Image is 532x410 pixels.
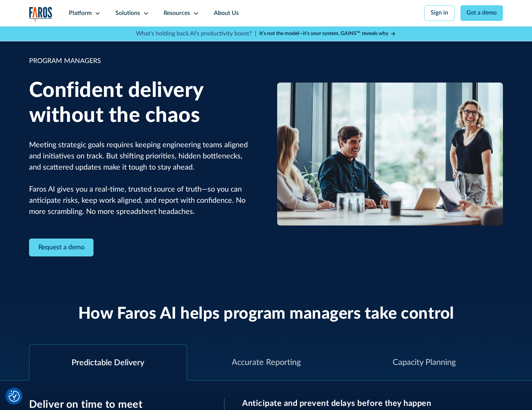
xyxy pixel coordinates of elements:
a: It’s not the model—it’s your system. GAINS™ reveals why [259,30,396,38]
a: Sign in [424,5,455,21]
p: Meeting strategic goals requires keeping engineering teams aligned and initiatives on track. But ... [29,140,255,218]
img: Revisit consent button [9,391,20,402]
div: Resources [164,9,190,18]
div: Capacity Planning [393,356,456,369]
div: Predictable Delivery [72,357,144,369]
p: What's holding back AI's productivity boost? | [136,29,256,38]
div: Platform [69,9,92,18]
h3: Anticipate and prevent delays before they happen [242,398,503,408]
div: Accurate Reporting [232,356,301,369]
h2: How Faros AI helps program managers take control [78,304,454,324]
img: Logo of the analytics and reporting company Faros. [29,7,53,22]
strong: It’s not the model—it’s your system. GAINS™ reveals why [259,31,388,36]
div: Solutions [115,9,140,18]
a: home [29,7,53,22]
h1: Confident delivery without the chaos [29,78,255,128]
a: Contact Modal [29,239,94,257]
a: Get a demo [460,5,503,21]
button: Cookie Settings [9,391,20,402]
div: PROGRAM MANAGERS [29,56,255,66]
